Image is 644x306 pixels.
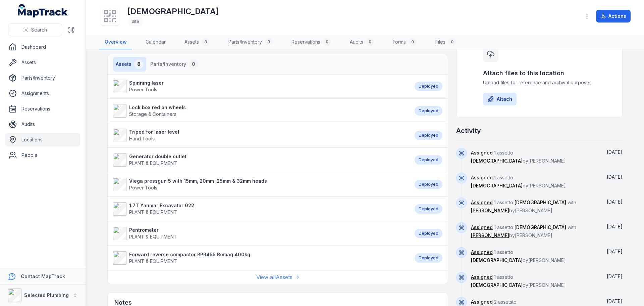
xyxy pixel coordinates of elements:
[607,298,623,304] span: [DATE]
[127,17,143,26] div: Site
[471,274,566,288] span: 1 asset to by [PERSON_NAME]
[415,106,442,116] div: Deployed
[607,249,623,254] time: 9/2/2025, 10:16:48 AM
[607,224,623,229] span: [DATE]
[129,136,155,141] span: Hand Tools
[415,253,442,263] div: Deployed
[415,82,442,91] div: Deployed
[415,204,442,214] div: Deployed
[471,224,576,238] span: 1 asset to with by [PERSON_NAME]
[5,133,80,146] a: Locations
[5,71,80,85] a: Parts/Inventory
[471,149,493,156] a: Assigned
[129,153,186,160] strong: Generator double outlet
[415,131,442,140] div: Deployed
[5,40,80,54] a: Dashboard
[607,298,623,304] time: 8/25/2025, 12:49:26 PM
[18,4,68,17] a: MapTrack
[223,35,278,49] a: Parts/Inventory0
[148,57,201,72] button: Parts/Inventory0
[471,249,566,263] span: 1 asset to by [PERSON_NAME]
[471,207,509,214] a: [PERSON_NAME]
[189,59,198,69] div: 0
[456,126,481,135] h2: Activity
[202,38,210,46] div: 8
[129,178,267,184] strong: Viega pressgun 5 with 15mm, 20mm ,25mm & 32mm heads
[448,38,456,46] div: 0
[607,174,623,180] time: 9/11/2025, 10:19:08 AM
[129,160,177,166] span: PLANT & EQUIPMENT
[129,202,194,209] strong: 1.7T Yanmar Excavator 022
[256,273,299,281] a: View allAssets
[24,292,69,298] strong: Selected Plumbing
[323,38,331,46] div: 0
[471,249,493,256] a: Assigned
[607,273,623,279] time: 8/28/2025, 10:07:31 AM
[607,199,623,205] span: [DATE]
[129,251,250,258] strong: Forward reverse compactor BPR455 Bomag 400kg
[113,153,408,167] a: Generator double outletPLANT & EQUIPMENT
[515,224,566,230] span: [DEMOGRAPHIC_DATA]
[286,35,336,49] a: Reservations0
[483,69,596,78] h3: Attach files to this location
[471,158,523,164] span: [DEMOGRAPHIC_DATA]
[113,104,408,118] a: Lock box red on wheelsStorage & Containers
[471,183,523,188] span: [DEMOGRAPHIC_DATA]
[129,87,157,92] span: Power Tools
[471,232,509,239] a: [PERSON_NAME]
[607,174,623,180] span: [DATE]
[129,104,186,111] strong: Lock box red on wheels
[5,148,80,162] a: People
[113,227,408,240] a: PentrometerPLANT & EQUIPMENT
[5,118,80,131] a: Audits
[607,199,623,205] time: 9/3/2025, 10:48:05 AM
[471,274,493,280] a: Assigned
[409,38,417,46] div: 0
[607,249,623,254] span: [DATE]
[129,227,177,233] strong: Pentrometer
[471,200,576,213] span: 1 asset to with by [PERSON_NAME]
[344,35,379,49] a: Audits0
[415,155,442,165] div: Deployed
[387,35,422,49] a: Forms0
[8,24,62,36] button: Search
[129,234,177,239] span: PLANT & EQUIPMENT
[31,27,47,33] span: Search
[607,224,623,229] time: 9/3/2025, 10:47:41 AM
[415,180,442,189] div: Deployed
[471,150,566,164] span: 1 asset to by [PERSON_NAME]
[471,175,566,188] span: 1 asset to by [PERSON_NAME]
[596,10,631,23] button: Actions
[607,149,623,155] time: 9/25/2025, 10:25:04 AM
[129,185,157,190] span: Power Tools
[471,224,493,231] a: Assigned
[471,257,523,263] span: [DEMOGRAPHIC_DATA]
[134,59,144,69] div: 8
[113,251,408,265] a: Forward reverse compactor BPR455 Bomag 400kgPLANT & EQUIPMENT
[179,35,215,49] a: Assets8
[483,93,517,105] button: Attach
[415,229,442,238] div: Deployed
[5,87,80,100] a: Assignments
[471,174,493,181] a: Assigned
[113,178,408,191] a: Viega pressgun 5 with 15mm, 20mm ,25mm & 32mm headsPower Tools
[515,200,566,205] span: [DEMOGRAPHIC_DATA]
[5,102,80,116] a: Reservations
[113,202,408,216] a: 1.7T Yanmar Excavator 022PLANT & EQUIPMENT
[113,129,408,142] a: Tripod for laser levelHand Tools
[99,35,132,49] a: Overview
[607,273,623,279] span: [DATE]
[129,111,176,117] span: Storage & Containers
[21,273,65,279] strong: Contact MapTrack
[471,282,523,288] span: [DEMOGRAPHIC_DATA]
[5,56,80,69] a: Assets
[129,129,179,135] strong: Tripod for laser level
[265,38,273,46] div: 0
[471,199,493,206] a: Assigned
[113,57,146,72] button: Assets8
[129,80,164,86] strong: Spinning laser
[471,299,493,305] a: Assigned
[140,35,171,49] a: Calendar
[129,258,177,264] span: PLANT & EQUIPMENT
[483,79,596,86] span: Upload files for reference and archival purposes.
